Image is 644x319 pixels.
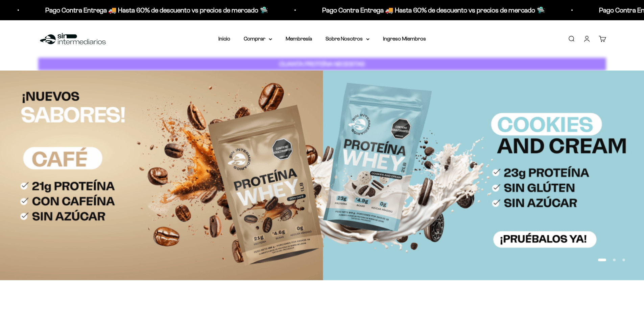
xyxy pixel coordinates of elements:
a: Membresía [286,36,312,42]
a: Ingreso Miembros [383,36,426,42]
strong: CUANTA PROTEÍNA NECESITAS [279,60,365,68]
summary: Sobre Nosotros [326,34,369,43]
p: Pago Contra Entrega 🚚 Hasta 60% de descuento vs precios de mercado 🛸 [320,5,543,16]
summary: Comprar [244,34,272,43]
a: Inicio [218,36,230,42]
p: Pago Contra Entrega 🚚 Hasta 60% de descuento vs precios de mercado 🛸 [44,5,266,16]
